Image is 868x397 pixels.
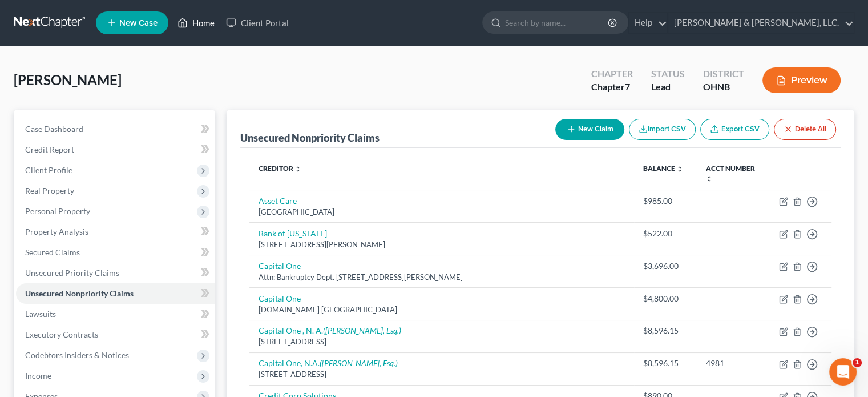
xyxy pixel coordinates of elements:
a: Capital One, N.A.([PERSON_NAME], Esq.) [259,358,398,368]
button: Delete All [774,119,836,140]
a: Executory Contracts [16,324,215,345]
div: Chapter [591,81,633,94]
a: Acct Number unfold_more [706,164,755,182]
a: Credit Report [16,139,215,160]
div: Chapter [591,67,633,81]
div: [STREET_ADDRESS][PERSON_NAME] [259,239,625,250]
span: Client Profile [25,165,72,175]
i: ([PERSON_NAME], Esq.) [323,326,401,335]
a: Bank of [US_STATE] [259,228,327,238]
div: Status [651,67,685,81]
span: Property Analysis [25,227,88,236]
span: Unsecured Priority Claims [25,268,119,278]
a: Balance unfold_more [643,164,683,173]
div: $8,596.15 [643,325,688,336]
div: [STREET_ADDRESS] [259,369,625,380]
button: New Claim [555,119,624,140]
a: Help [629,13,667,33]
div: Unsecured Nonpriority Claims [240,131,380,145]
div: 4981 [706,358,761,369]
i: unfold_more [676,166,683,173]
div: [GEOGRAPHIC_DATA] [259,207,625,218]
span: Lawsuits [25,309,56,319]
a: Lawsuits [16,304,215,324]
button: Preview [762,67,841,93]
div: Attn: Bankruptcy Dept. [STREET_ADDRESS][PERSON_NAME] [259,272,625,283]
div: [STREET_ADDRESS] [259,336,625,347]
span: Secured Claims [25,247,80,257]
div: OHNB [703,81,744,94]
a: Unsecured Priority Claims [16,263,215,283]
a: Home [172,13,220,33]
div: $522.00 [643,228,688,239]
div: District [703,67,744,81]
a: [PERSON_NAME] & [PERSON_NAME], LLC. [668,13,854,33]
input: Search by name... [505,12,609,33]
span: Personal Property [25,206,90,216]
a: Capital One [259,294,301,303]
a: Client Portal [220,13,294,33]
span: Executory Contracts [25,330,98,339]
iframe: Intercom live chat [829,358,857,386]
a: Export CSV [700,119,769,140]
div: $8,596.15 [643,358,688,369]
a: Capital One , N. A.([PERSON_NAME], Esq.) [259,326,401,335]
button: Import CSV [629,119,696,140]
span: Income [25,371,51,380]
div: $3,696.00 [643,260,688,272]
div: $985.00 [643,195,688,207]
i: ([PERSON_NAME], Esq.) [320,358,398,368]
span: 7 [625,81,630,92]
i: unfold_more [706,175,713,182]
span: Unsecured Nonpriority Claims [25,288,134,298]
a: Case Dashboard [16,119,215,139]
a: Creditor unfold_more [259,164,301,173]
div: $4,800.00 [643,293,688,304]
a: Secured Claims [16,242,215,263]
span: New Case [119,19,158,27]
span: 1 [853,358,862,367]
span: [PERSON_NAME] [14,71,122,88]
a: Unsecured Nonpriority Claims [16,283,215,304]
span: Credit Report [25,145,74,154]
span: Case Dashboard [25,124,83,134]
a: Asset Care [259,196,297,206]
span: Real Property [25,186,74,195]
span: Codebtors Insiders & Notices [25,350,129,360]
a: Capital One [259,261,301,271]
i: unfold_more [294,166,301,173]
div: [DOMAIN_NAME] [GEOGRAPHIC_DATA] [259,304,625,315]
div: Lead [651,81,685,94]
a: Property Analysis [16,222,215,242]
